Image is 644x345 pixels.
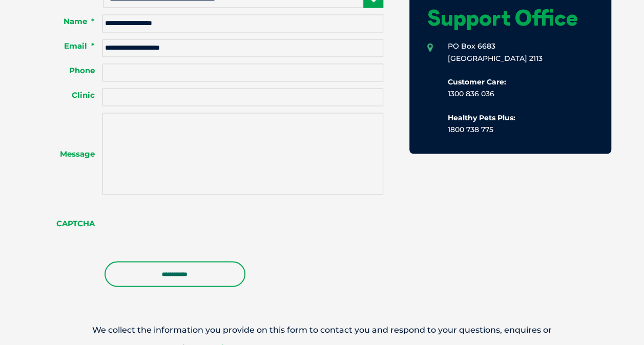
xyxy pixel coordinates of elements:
b: Customer Care: [448,77,506,87]
iframe: reCAPTCHA [102,205,258,245]
label: Email [33,41,103,51]
label: Message [33,148,103,159]
h1: Support Office [427,7,593,29]
label: Phone [33,66,103,76]
label: Name [33,16,103,27]
b: Healthy Pets Plus: [448,113,515,122]
li: PO Box 6683 [GEOGRAPHIC_DATA] 2113 1300 836 036 1800 738 775 [427,40,593,136]
label: Clinic [33,90,103,100]
label: CAPTCHA [33,218,103,228]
